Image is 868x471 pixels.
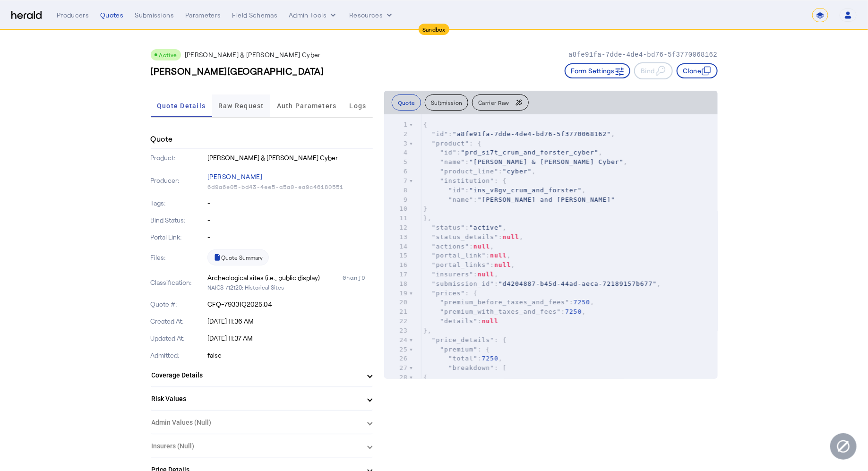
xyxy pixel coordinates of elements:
[349,10,394,20] button: Resources dropdown menu
[472,94,528,111] button: Carrier Raw
[432,224,465,231] span: "status"
[568,50,717,60] p: a8fe91fa-7dde-4de4-bd76-5f3770068162
[151,351,206,360] p: Admitted:
[423,224,507,231] span: : ,
[218,103,264,109] span: Raw Request
[384,186,409,195] div: 8
[432,271,473,278] span: "insurers"
[384,289,409,298] div: 19
[151,278,206,287] p: Classification:
[384,345,409,354] div: 25
[565,63,631,78] button: Form Settings
[461,149,598,156] span: "prd_si7t_crum_and_forster_cyber"
[634,62,672,79] button: Bind
[207,317,373,326] p: [DATE] 11:36 AM
[289,10,338,20] button: internal dropdown menu
[423,261,515,268] span: : ,
[159,51,177,58] span: Active
[384,317,409,326] div: 22
[207,273,320,283] div: Archeological sites (i.e., public display)
[423,205,428,212] span: }
[432,233,498,240] span: "status_details"
[448,187,465,194] span: "id"
[423,149,603,156] span: : ,
[384,270,409,279] div: 17
[384,214,409,223] div: 11
[432,261,490,268] span: "portal_links"
[469,158,624,165] span: "[PERSON_NAME] & [PERSON_NAME] Cyber"
[384,129,409,139] div: 2
[384,139,409,148] div: 3
[503,233,519,240] span: null
[574,299,590,306] span: 7250
[419,24,449,35] div: Sandbox
[151,232,206,242] p: Portal Link:
[207,283,373,292] p: NAICS 712120: Historical Sites
[469,187,582,194] span: "ins_v8gv_crum_and_forster"
[207,153,373,163] p: [PERSON_NAME] & [PERSON_NAME] Cyber
[448,355,478,362] span: "total"
[432,243,469,250] span: "actions"
[57,10,89,20] div: Producers
[423,140,482,147] span: : {
[498,280,657,287] span: "d4204887-b45d-44ad-aeca-72189157b677"
[384,157,409,167] div: 5
[384,326,409,335] div: 23
[482,355,498,362] span: 7250
[440,149,456,156] span: "id"
[384,260,409,270] div: 16
[423,196,615,203] span: :
[423,243,494,250] span: : ,
[423,346,490,353] span: : {
[11,11,42,20] img: Herald Logo
[423,121,428,128] span: {
[384,279,409,289] div: 18
[432,130,448,137] span: "id"
[151,153,206,163] p: Product:
[425,94,468,111] button: Submission
[423,317,498,325] span: :
[152,394,361,404] mat-panel-title: Risk Values
[423,168,536,175] span: : ,
[384,373,409,382] div: 28
[232,10,278,20] div: Field Schemas
[151,253,206,262] p: Files:
[152,370,361,380] mat-panel-title: Coverage Details
[423,327,432,334] span: },
[157,103,206,109] span: Quote Details
[448,196,473,203] span: "name"
[440,299,569,306] span: "premium_before_taxes_and_fees"
[151,64,324,77] h3: [PERSON_NAME][GEOGRAPHIC_DATA]
[453,130,611,137] span: "a8fe91fa-7dde-4de4-bd76-5f3770068162"
[207,351,373,360] p: false
[185,10,221,20] div: Parameters
[432,290,465,297] span: "prices"
[494,261,511,268] span: null
[384,148,409,157] div: 4
[432,140,469,147] span: "product"
[440,177,494,184] span: "institution"
[473,243,490,250] span: null
[384,223,409,232] div: 12
[384,298,409,307] div: 20
[423,177,507,184] span: : {
[151,133,173,145] h4: Quote
[384,195,409,205] div: 9
[384,335,409,345] div: 24
[440,308,561,315] span: "premium_with_taxes_and_fees"
[185,50,321,60] p: [PERSON_NAME] & [PERSON_NAME] Cyber
[423,280,661,287] span: : ,
[384,242,409,251] div: 14
[384,232,409,242] div: 13
[277,103,337,109] span: Auth Parameters
[384,167,409,176] div: 6
[207,249,269,265] a: Quote Summary
[384,354,409,363] div: 26
[503,168,532,175] span: "cyber"
[151,300,206,309] p: Quote #:
[490,252,507,259] span: null
[384,363,409,373] div: 27
[343,273,373,283] div: 0hanj9
[677,63,718,78] button: Clone
[151,215,206,225] p: Bind Status:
